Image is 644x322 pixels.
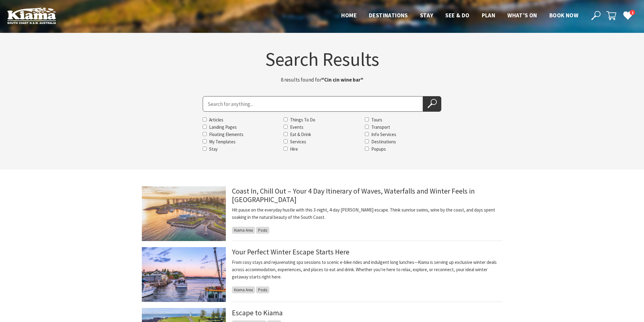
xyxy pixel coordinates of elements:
[369,12,408,19] span: Destinations
[371,139,396,145] label: Destinations
[232,247,349,257] a: Your Perfect Winter Escape Starts Here
[232,206,502,221] p: Hit pause on the everyday hustle with this 3-night, 4-day [PERSON_NAME] escape. Think sunrise swi...
[246,76,398,84] p: 8 results found for
[630,10,635,16] span: 2
[321,76,363,83] strong: "Cin cin wine bar"
[371,124,390,130] label: Transport
[232,308,283,317] a: Escape to Kiama
[209,117,223,123] label: Articles
[341,12,357,19] span: Home
[209,124,237,130] label: Landing Pages
[290,131,311,137] label: Eat & Drink
[256,286,269,293] span: Posts
[549,12,578,19] span: Book now
[482,12,495,19] span: Plan
[232,227,255,234] span: Kiama Area
[142,186,226,241] img: Kiama Harbour
[290,124,303,130] label: Events
[232,259,502,281] p: From cosy stays and rejuvenating spa sessions to scenic e-bike rides and indulgent long lunches—K...
[623,11,632,20] a: 2
[203,96,423,112] input: Search for:
[507,12,537,19] span: What’s On
[335,11,584,21] nav: Main Menu
[445,12,469,19] span: See & Do
[290,117,315,123] label: Things To Do
[7,7,56,24] img: Kiama Logo
[371,131,396,137] label: Info Services
[209,146,218,152] label: Stay
[232,286,255,293] span: Kiama Area
[420,12,433,19] span: Stay
[209,139,236,145] label: My Templates
[371,146,386,152] label: Popups
[371,117,382,123] label: Tours
[290,146,298,152] label: Hire
[256,227,269,234] span: Posts
[209,131,243,137] label: Floating Elements
[232,186,475,204] a: Coast In, Chill Out – Your 4 Day Itinerary of Waves, Waterfalls and Winter Feels in [GEOGRAPHIC_D...
[290,139,306,145] label: Services
[142,50,502,68] h1: Search Results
